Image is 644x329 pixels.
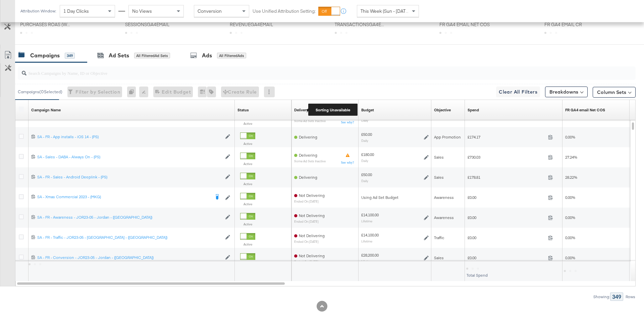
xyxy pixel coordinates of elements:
[109,52,129,59] div: Ad Sets
[37,154,222,160] div: SA - Sales - DABA - Always On - (PS)
[37,235,222,240] div: SA - FR - Traffic - JOR23-05 - [GEOGRAPHIC_DATA] - ([GEOGRAPHIC_DATA])
[593,87,636,98] button: Column Sets
[625,294,636,299] div: Rows
[545,87,588,97] button: Breakdowns
[299,153,317,158] span: Delivering
[132,8,152,14] span: No Views
[299,253,325,258] span: Not Delivering
[294,220,325,223] sub: ended on [DATE]
[361,152,374,157] div: £180.00
[37,174,222,180] div: SA - FR - Sales - Android Deeplink - (PS)
[30,52,60,59] div: Campaigns
[202,52,212,59] div: Ads
[361,159,368,163] sub: Daily
[26,64,579,77] input: Search Campaigns by Name, ID or Objective
[240,121,255,126] label: Active
[31,107,61,113] div: Campaign Name
[294,240,325,243] sub: ended on [DATE]
[299,233,325,238] span: Not Delivering
[299,193,325,198] span: Not Delivering
[37,194,210,201] a: SA - Xmas Commercial 2023 - (MKG)
[496,87,540,97] button: Clear All Filters
[31,107,61,113] a: Your campaign name.
[434,107,451,113] div: Objective
[240,142,255,146] label: Active
[294,107,308,113] div: Delivery
[565,175,577,180] span: 28.22%
[253,8,316,14] label: Use Unified Attribution Setting:
[237,107,249,113] a: Shows the current state of your Ad Campaign.
[294,200,325,203] sub: ended on [DATE]
[361,132,372,137] div: £50.00
[37,154,222,160] a: SA - Sales - DABA - Always On - (PS)
[65,53,75,59] div: 349
[361,107,374,113] a: The maximum amount you're willing to spend on your ads, on average each day or over the lifetime ...
[565,155,577,160] span: 27.24%
[499,88,537,96] span: Clear All Filters
[361,195,429,200] div: Using Ad Set Budget
[361,107,374,113] div: Budget
[37,255,222,261] a: SA - FR - Conversion - JOR23-05 - Jordan - ([GEOGRAPHIC_DATA])
[468,215,545,220] span: £0.00
[240,202,255,206] label: Active
[37,194,210,200] div: SA - Xmas Commercial 2023 - (MKG)
[37,134,222,140] a: SA - FR - App installs - iOS 14 - (PS)
[37,235,222,240] a: SA - FR - Traffic - JOR23-05 - [GEOGRAPHIC_DATA] - ([GEOGRAPHIC_DATA])
[361,172,372,177] div: £50.00
[434,255,444,260] span: Sales
[468,107,479,113] a: The total amount spent to date.
[134,53,170,59] div: All Filtered Ad Sets
[240,222,255,226] label: Active
[361,239,372,243] sub: Lifetime
[240,182,255,186] label: Active
[361,232,379,238] div: £14,100.00
[361,219,372,223] sub: Lifetime
[37,215,222,220] a: SA - FR - Awareness - JOR23-05 - Jordan - ([GEOGRAPHIC_DATA])
[565,134,575,140] span: 0.00%
[565,235,575,240] span: 0.00%
[434,195,454,200] span: Awareness
[299,175,317,180] span: Delivering
[37,174,222,180] a: SA - FR - Sales - Android Deeplink - (PS)
[565,215,575,220] span: 0.00%
[294,107,308,113] a: Reflects the ability of your Ad Campaign to achieve delivery based on ad states, schedule and bud...
[299,134,317,140] span: Delivering
[198,8,222,14] span: Conversion
[468,134,545,140] span: £174.17
[434,215,454,220] span: Awareness
[468,235,545,240] span: £0.00
[240,162,255,166] label: Active
[468,195,545,200] span: £0.00
[565,107,605,113] a: FR GA4 Net COS
[63,8,89,14] span: 1 Day Clicks
[361,179,368,183] sub: Daily
[434,134,461,140] span: App Promotion
[217,53,246,59] div: All Filtered Ads
[127,87,139,97] div: 0
[18,89,62,95] div: Campaigns ( 0 Selected)
[434,107,451,113] a: Your campaign's objective.
[610,292,623,301] div: 349
[361,139,368,143] sub: Daily
[237,107,249,113] div: Status
[468,175,545,180] span: £178.81
[468,155,545,160] span: £730.03
[593,294,610,299] div: Showing:
[37,255,222,260] div: SA - FR - Conversion - JOR23-05 - Jordan - ([GEOGRAPHIC_DATA])
[467,273,488,278] span: Total Spend
[20,9,56,13] div: Attribution Window:
[434,155,444,160] span: Sales
[565,107,605,113] div: FR GA4 email Net COS
[468,255,545,260] span: £0.00
[294,159,326,163] sub: Some Ad Sets Inactive
[565,255,575,260] span: 0.00%
[434,175,444,180] span: Sales
[565,195,575,200] span: 0.00%
[361,8,411,14] span: This Week (Sun - [DATE])
[361,253,379,258] div: £28,200.00
[299,213,325,218] span: Not Delivering
[240,242,255,246] label: Active
[361,212,379,218] div: £14,100.00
